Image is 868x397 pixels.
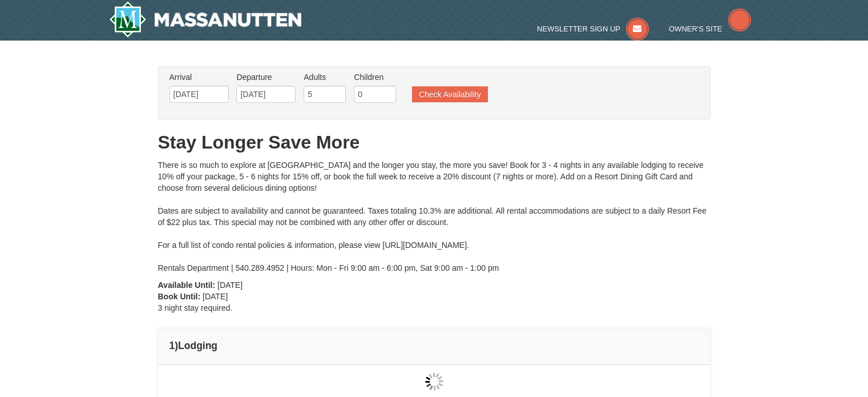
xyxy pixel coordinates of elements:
label: Children [354,71,396,83]
h1: Stay Longer Save More [158,131,710,154]
label: Adults [304,71,346,83]
img: wait gif [425,372,443,391]
a: Massanutten Resort [109,1,302,38]
span: ) [175,340,178,351]
button: Check Availability [412,86,488,102]
div: There is so much to explore at [GEOGRAPHIC_DATA] and the longer you stay, the more you save! Book... [158,159,710,274]
span: [DATE] [217,280,243,290]
img: Massanutten Resort Logo [109,1,302,38]
label: Departure [236,71,296,83]
span: 3 night stay required. [158,303,233,312]
strong: Available Until: [158,280,216,290]
span: Newsletter Sign Up [537,25,620,33]
h4: 1 Lodging [169,340,699,351]
a: Owner's Site [669,25,751,33]
label: Arrival [169,71,229,83]
a: Newsletter Sign Up [537,25,649,33]
span: [DATE] [203,292,228,301]
span: Owner's Site [669,25,722,33]
strong: Book Until: [158,292,201,301]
